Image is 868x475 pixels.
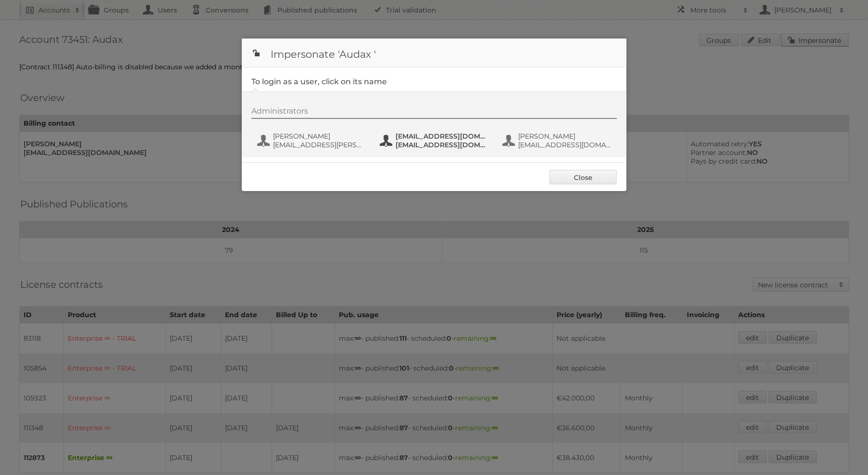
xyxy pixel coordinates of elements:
[273,141,366,149] span: [EMAIL_ADDRESS][PERSON_NAME][DOMAIN_NAME]
[518,132,611,141] span: [PERSON_NAME]
[518,141,611,149] span: [EMAIL_ADDRESS][DOMAIN_NAME]
[242,39,626,67] h1: Impersonate 'Audax '
[396,132,489,141] span: [EMAIL_ADDRESS][DOMAIN_NAME]
[251,106,617,119] div: Administrators
[549,170,617,184] a: Close
[256,131,369,150] button: [PERSON_NAME] [EMAIL_ADDRESS][PERSON_NAME][DOMAIN_NAME]
[273,132,366,141] span: [PERSON_NAME]
[251,77,387,86] legend: To login as a user, click on its name
[501,131,614,150] button: [PERSON_NAME] [EMAIL_ADDRESS][DOMAIN_NAME]
[396,141,489,149] span: [EMAIL_ADDRESS][DOMAIN_NAME]
[379,131,492,150] button: [EMAIL_ADDRESS][DOMAIN_NAME] [EMAIL_ADDRESS][DOMAIN_NAME]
